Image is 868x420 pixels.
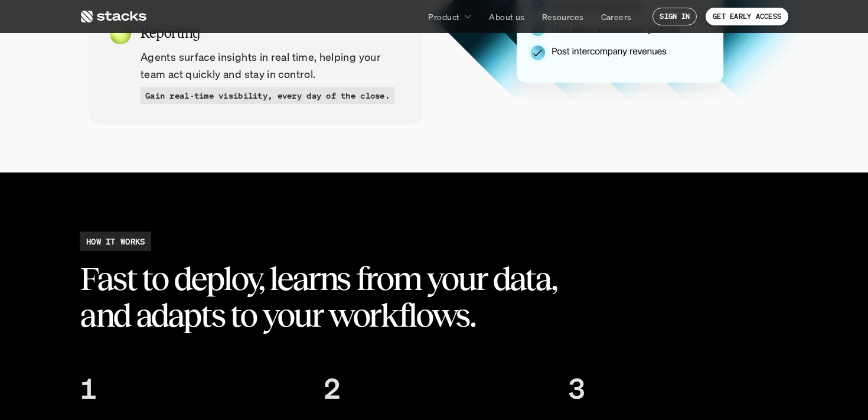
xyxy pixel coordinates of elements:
[80,261,588,333] h2: Fast to deploy, learns from your data, and adapts to your workflows.
[489,11,524,23] p: About us
[86,235,145,248] h2: HOW IT WORKS
[568,372,585,406] div: Counter ends at 3
[428,11,459,23] p: Product
[324,372,341,406] div: Counter ends at 2
[542,11,584,23] p: Resources
[535,6,591,27] a: Resources
[145,89,390,102] p: Gain real-time visibility, every day of the close.
[141,48,401,83] p: Agents surface insights in real time, helping your team act quickly and stay in control.
[594,6,639,27] a: Careers
[660,12,690,21] p: SIGN IN
[601,11,632,23] p: Careers
[80,372,97,406] div: Counter ends at 1
[706,8,788,25] a: GET EARLY ACCESS
[482,6,531,27] a: About us
[652,8,697,25] a: SIGN IN
[713,12,781,21] p: GET EARLY ACCESS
